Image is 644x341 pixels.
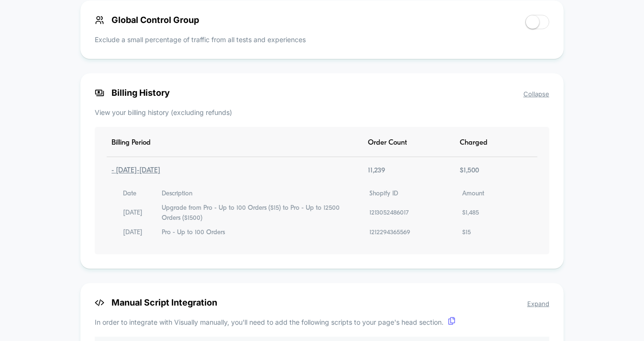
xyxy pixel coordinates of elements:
div: - [DATE] - [DATE] [107,167,165,175]
p: View your billing history (excluding refunds) [95,107,549,117]
div: Amount [462,189,484,199]
span: Collapse [523,90,549,98]
div: Billing Period [107,139,155,147]
div: Upgrade from Pro - Up to 100 Orders ($15) to Pro - Up to 12500 Orders ($1500) [162,204,357,223]
span: Manual Script Integration [95,297,549,307]
div: Pro - Up to 100 Orders [162,228,225,238]
span: Expand [527,300,549,307]
div: 11,239 [363,167,390,175]
span: Global Control Group [95,15,199,25]
span: Billing History [95,88,549,98]
div: 1213052486017 [369,208,409,218]
p: Exclude a small percentage of traffic from all tests and experiences [95,34,306,45]
div: Description [162,189,192,199]
div: $ 1,485 [462,208,479,218]
div: Shopify ID [369,189,398,199]
div: [DATE] [123,228,143,238]
div: 1212294365569 [369,228,410,238]
div: $ 1,500 [455,167,484,175]
div: Charged [455,139,492,147]
div: [DATE] [123,208,143,218]
p: In order to integrate with Visually manually, you'll need to add the following scripts to your pa... [95,317,549,327]
div: Date [123,189,136,199]
div: Order Count [363,139,412,147]
div: $ 15 [462,228,471,238]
